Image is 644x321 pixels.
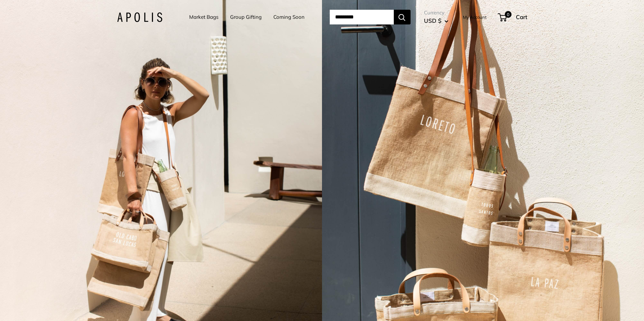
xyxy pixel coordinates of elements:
span: USD $ [424,17,441,24]
a: Market Bags [189,12,218,22]
button: USD $ [424,15,448,26]
img: Apolis [117,12,162,22]
input: Search... [330,10,394,24]
a: 0 Cart [498,12,527,22]
span: 0 [504,11,511,18]
button: Search [394,10,411,24]
span: Currency [424,8,448,17]
a: Coming Soon [273,12,305,22]
a: Group Gifting [230,12,262,22]
span: Cart [516,13,527,20]
a: My Account [463,13,487,21]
